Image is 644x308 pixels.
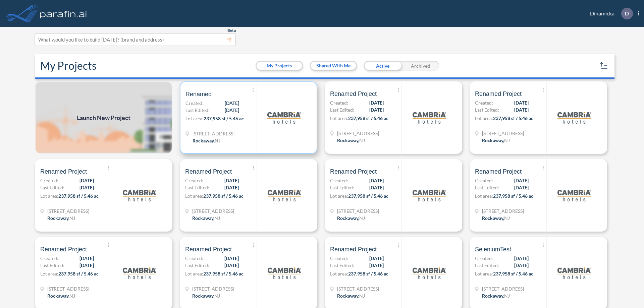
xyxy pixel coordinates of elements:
span: Lot area: [330,193,348,199]
span: NJ [69,293,75,299]
span: [DATE] [514,255,529,262]
span: 237,958 sf / 5.46 ac [203,271,244,276]
div: Rockaway, NJ [47,214,75,222]
span: [DATE] [224,262,239,269]
span: Renamed Project [185,168,232,176]
span: Created: [185,255,203,262]
button: sort [598,60,609,71]
span: 321 Mt Hope Ave [47,207,89,214]
span: Beta [227,28,236,33]
span: 237,958 sf / 5.46 ac [493,115,533,121]
span: [DATE] [79,262,94,269]
span: Rockaway , [337,215,359,221]
img: logo [123,256,156,290]
span: [DATE] [79,184,94,191]
span: Rockaway , [193,138,215,143]
div: Archived [401,61,439,71]
span: Lot area: [40,193,58,199]
span: Created: [185,177,203,184]
span: Rockaway , [482,137,504,143]
span: 237,958 sf / 5.46 ac [493,193,533,199]
div: Rockaway, NJ [482,137,510,144]
img: logo [557,179,591,212]
span: NJ [359,293,365,299]
span: Last Edited: [475,262,499,269]
span: Renamed [185,90,212,98]
img: logo [413,101,446,134]
span: SeleniumTest [475,245,511,253]
span: [DATE] [369,262,384,269]
span: [DATE] [225,100,239,107]
span: NJ [504,137,510,143]
span: Rockaway , [47,215,69,221]
span: 237,958 sf / 5.46 ac [204,116,244,121]
span: Renamed Project [40,245,87,253]
img: logo [268,179,301,212]
span: 321 Mt Hope Ave [47,285,89,292]
span: Rockaway , [337,137,359,143]
img: logo [267,101,301,134]
div: Rockaway, NJ [47,292,75,299]
div: Rockaway, NJ [482,292,510,299]
span: Rockaway , [337,293,359,299]
span: Last Edited: [40,184,64,191]
img: logo [413,256,446,290]
span: 321 Mt Hope Ave [337,285,379,292]
span: 237,958 sf / 5.46 ac [348,271,388,276]
span: Renamed Project [330,245,377,253]
span: NJ [504,215,510,221]
span: 321 Mt Hope Ave [337,207,379,214]
span: Lot area: [185,116,204,121]
span: Created: [185,100,204,107]
span: Last Edited: [330,184,354,191]
span: [DATE] [369,177,384,184]
div: Dinamicka [580,8,639,19]
img: logo [268,256,301,290]
span: Created: [475,255,493,262]
span: NJ [359,215,365,221]
span: Rockaway , [47,293,69,299]
span: 321 Mt Hope Ave [482,130,524,137]
span: Lot area: [475,271,493,276]
span: 321 Mt Hope Ave [482,285,524,292]
div: Rockaway, NJ [192,214,220,222]
span: [DATE] [369,255,384,262]
span: 321 Mt Hope Ave [337,130,379,137]
h2: My Projects [40,59,97,72]
span: 237,958 sf / 5.46 ac [348,115,388,121]
span: Launch New Project [77,113,130,122]
span: 321 Mt Hope Ave [192,285,234,292]
span: Rockaway , [192,215,214,221]
span: Last Edited: [185,262,209,269]
span: Lot area: [475,115,493,121]
span: [DATE] [369,99,384,106]
span: [DATE] [514,106,529,113]
span: Last Edited: [475,106,499,113]
span: Renamed Project [475,90,522,98]
span: NJ [214,215,220,221]
span: Lot area: [330,271,348,276]
div: Rockaway, NJ [193,137,220,144]
span: Created: [475,177,493,184]
span: [DATE] [79,255,94,262]
span: Last Edited: [40,262,64,269]
span: [DATE] [224,255,239,262]
span: 237,958 sf / 5.46 ac [348,193,388,199]
span: 321 Mt Hope Ave [193,130,234,137]
img: logo [557,101,591,134]
div: Rockaway, NJ [482,214,510,222]
span: Created: [475,99,493,106]
span: NJ [215,138,220,143]
span: Created: [330,177,348,184]
span: 237,958 sf / 5.46 ac [493,271,533,276]
span: Rockaway , [482,215,504,221]
span: Last Edited: [185,107,210,114]
span: [DATE] [514,262,529,269]
span: Lot area: [185,193,203,199]
p: D [625,10,629,16]
span: Created: [40,255,58,262]
a: Launch New Project [35,81,172,154]
span: Created: [40,177,58,184]
span: Lot area: [475,193,493,199]
span: Lot area: [185,271,203,276]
